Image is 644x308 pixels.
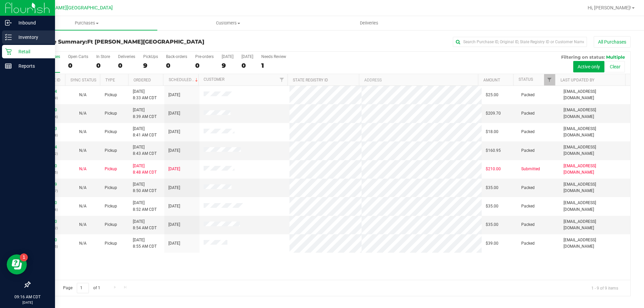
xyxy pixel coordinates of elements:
a: Type [105,78,115,82]
span: Pickup [105,240,117,247]
span: $18.00 [486,129,498,135]
a: Amount [483,78,500,82]
span: [DATE] [168,92,180,98]
span: Ft [PERSON_NAME][GEOGRAPHIC_DATA] [87,39,204,45]
p: Reports [12,62,52,70]
button: N/A [79,129,87,135]
span: [DATE] 8:33 AM CDT [133,88,157,101]
span: [DATE] 8:41 AM CDT [133,126,157,138]
a: 12012859 [38,182,57,187]
span: Packed [521,185,535,191]
button: N/A [79,110,87,117]
div: 0 [118,62,135,69]
span: Packed [521,147,535,154]
inline-svg: Inbound [5,19,12,26]
a: 12012640 [38,164,57,168]
span: [DATE] 8:50 AM CDT [133,181,157,194]
span: Packed [521,129,535,135]
inline-svg: Reports [5,63,12,69]
span: Purchases [16,20,157,26]
div: Back-orders [166,54,187,59]
a: 12012544 [38,145,57,149]
span: [DATE] [168,147,180,154]
button: Active only [573,61,604,72]
div: Needs Review [261,54,286,59]
span: [DATE] [168,240,180,247]
th: Address [359,74,478,86]
span: Filtering on status: [561,54,605,60]
span: $39.00 [486,240,498,247]
p: Retail [12,48,52,56]
span: Pickup [105,110,117,117]
button: N/A [79,240,87,247]
div: 0 [96,62,110,69]
span: [DATE] [168,166,180,172]
span: [DATE] 8:39 AM CDT [133,107,157,120]
span: Not Applicable [79,129,87,134]
a: State Registry ID [293,78,328,82]
input: 1 [77,283,89,293]
div: 0 [241,62,253,69]
div: 0 [68,62,88,69]
span: [EMAIL_ADDRESS][DOMAIN_NAME] [563,181,626,194]
span: Pickup [105,92,117,98]
span: Not Applicable [79,241,87,246]
span: [DATE] [168,110,180,117]
span: [DATE] 8:52 AM CDT [133,200,157,212]
div: 0 [195,62,214,69]
span: [DATE] [168,203,180,209]
span: Not Applicable [79,185,87,190]
a: Filter [544,74,555,85]
iframe: Resource center unread badge [20,253,28,261]
span: [DATE] [168,129,180,135]
span: Not Applicable [79,111,87,116]
span: [EMAIL_ADDRESS][DOMAIN_NAME] [563,219,626,231]
div: [DATE] [222,54,233,59]
span: Not Applicable [79,93,87,97]
div: Deliveries [118,54,135,59]
button: N/A [79,92,87,98]
a: 12012440 [38,108,57,112]
a: Scheduled [169,77,199,82]
span: [EMAIL_ADDRESS][DOMAIN_NAME] [563,107,626,120]
span: Multiple [606,54,625,60]
p: Inventory [12,33,52,41]
span: 1 - 9 of 9 items [586,283,624,293]
span: Packed [521,203,535,209]
span: Packed [521,222,535,228]
span: Pickup [105,222,117,228]
span: [DATE] 8:48 AM CDT [133,163,157,176]
span: [DATE] 8:55 AM CDT [133,237,157,250]
a: Status [519,77,533,82]
a: Deliveries [299,16,440,30]
a: Last Updated By [560,78,594,82]
span: $35.00 [486,203,498,209]
span: Not Applicable [79,167,87,171]
span: Submitted [521,166,540,172]
span: [DATE] 8:54 AM CDT [133,219,157,231]
span: $209.70 [486,110,501,117]
inline-svg: Retail [5,48,12,55]
span: [EMAIL_ADDRESS][DOMAIN_NAME] [563,237,626,250]
span: Pickup [105,129,117,135]
p: 09:16 AM CDT [3,294,52,300]
span: [EMAIL_ADDRESS][DOMAIN_NAME] [563,88,626,101]
span: Pickup [105,166,117,172]
span: [EMAIL_ADDRESS][DOMAIN_NAME] [563,200,626,212]
span: [DATE] [168,185,180,191]
a: 12013300 [38,238,57,242]
div: In Store [96,54,110,59]
div: [DATE] [241,54,253,59]
div: PickUps [143,54,158,59]
span: $210.00 [486,166,501,172]
div: Open Carts [68,54,88,59]
inline-svg: Inventory [5,34,12,41]
div: 0 [166,62,187,69]
p: [DATE] [3,300,52,305]
span: [DATE] [168,222,180,228]
div: 9 [143,62,158,69]
a: Purchases [16,16,157,30]
span: Not Applicable [79,148,87,153]
span: Pickup [105,147,117,154]
span: Packed [521,110,535,117]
